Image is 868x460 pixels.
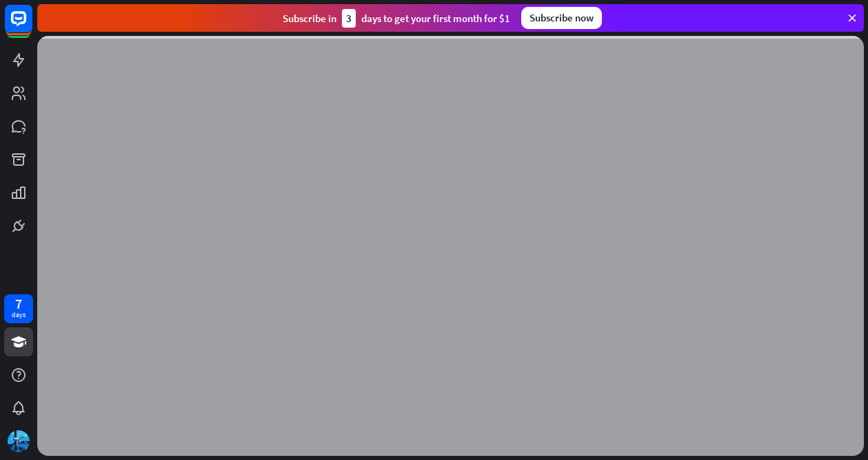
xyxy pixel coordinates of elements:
[283,9,510,28] div: Subscribe in days to get your first month for $1
[12,310,26,320] div: days
[15,298,22,310] div: 7
[342,9,356,28] div: 3
[521,7,602,29] div: Subscribe now
[4,294,33,323] a: 7 days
